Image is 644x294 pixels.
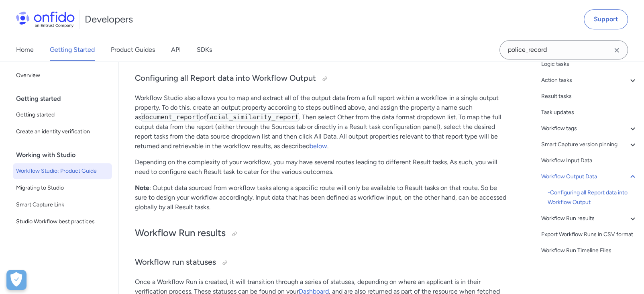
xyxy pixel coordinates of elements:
[13,107,112,123] a: Getting started
[13,197,112,213] a: Smart Capture Link
[16,200,109,210] span: Smart Capture Link
[541,172,638,182] a: Workflow Output Data
[135,184,149,192] strong: Note
[16,39,34,61] a: Home
[206,113,299,121] code: facial_similarity_report
[499,40,628,59] input: Onfido search input field
[16,71,109,80] span: Overview
[171,39,181,61] a: API
[16,127,109,137] span: Create an identity verification
[310,142,327,150] a: below
[541,124,638,133] a: Workflow tags
[541,140,638,149] a: Smart Capture version pinning
[541,108,638,117] a: Task updates
[548,188,638,207] div: - Configuring all Report data into Workflow Output
[612,45,622,55] svg: Clear search field button
[135,227,507,240] h2: Workflow Run results
[135,72,507,85] h3: Configuring all Report data into Workflow Output
[13,180,112,196] a: Migrating to Studio
[13,67,112,84] a: Overview
[16,110,109,120] span: Getting started
[541,230,638,239] a: Export Workflow Runs in CSV format
[541,76,638,85] a: Action tasks
[13,163,112,179] a: Workflow Studio: Product Guide
[6,270,26,290] div: Cookie Preferences
[16,11,75,27] img: Onfido Logo
[541,246,638,255] a: Workflow Run Timeline Files
[141,113,200,121] code: document_report
[111,39,155,61] a: Product Guides
[135,157,507,177] p: Depending on the complexity of your workflow, you may have several routes leading to different Re...
[13,124,112,140] a: Create an identity verification
[135,93,507,151] p: Workflow Studio also allows you to map and extract all of the output data from a full report with...
[16,166,109,176] span: Workflow Studio: Product Guide
[135,256,507,269] h3: Workflow run statuses
[541,214,638,223] a: Workflow Run results
[541,59,638,69] a: Logic tasks
[197,39,212,61] a: SDKs
[13,214,112,230] a: Studio Workflow best practices
[6,270,26,290] button: Open Preferences
[541,92,638,101] a: Result tasks
[16,91,115,107] div: Getting started
[584,9,628,29] a: Support
[548,188,638,207] a: -Configuring all Report data into Workflow Output
[16,217,109,227] span: Studio Workflow best practices
[16,147,115,163] div: Working with Studio
[135,183,507,212] p: : Output data sourced from workflow tasks along a specific route will only be available to Result...
[16,183,109,193] span: Migrating to Studio
[50,39,95,61] a: Getting Started
[541,156,638,165] a: Workflow Input Data
[85,13,133,26] h1: Developers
